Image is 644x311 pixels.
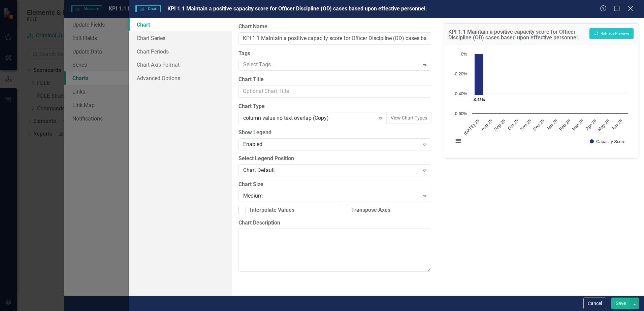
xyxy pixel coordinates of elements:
[238,219,431,227] label: Chart Description
[129,58,232,71] a: Chart Axis Format
[507,118,519,131] text: Oct-25
[473,98,485,102] text: -0.42%
[238,85,431,98] input: Optional Chart Title
[238,181,431,188] label: Chart Size
[611,118,623,131] text: Jun-26
[546,118,558,131] text: Jan-26
[611,298,630,309] button: Save
[583,298,606,309] button: Cancel
[571,118,584,132] text: Mar-26
[454,136,463,146] button: View chart menu, Chart
[238,103,431,110] label: Chart Type
[129,18,232,31] a: Chart
[454,111,468,116] text: -0.60%
[129,31,232,45] a: Chart Series
[590,139,625,144] button: Show Capacity Score
[167,5,427,12] span: KPI 1.1 Maintain a positive capacity score for Officer Discipline (OD) cases based upon effective...
[129,71,232,85] a: Advanced Options
[463,118,480,136] text: [DATE]-25
[238,50,431,58] label: Tags
[243,140,419,148] div: Enabled
[450,50,632,151] svg: Interactive chart
[351,206,390,214] div: Transpose Axes
[129,45,232,58] a: Chart Periods
[238,129,431,137] label: Show Legend
[238,76,431,83] label: Chart Title
[243,166,419,174] div: Chart Default
[448,29,586,41] h3: KPI 1.1 Maintain a positive capacity score for Officer Discipline (OD) cases based upon effective...
[597,118,610,132] text: May-26
[480,118,493,132] text: Aug-25
[589,28,634,39] button: Refresh Preview
[519,118,533,132] text: Nov-25
[238,155,431,163] label: Select Legend Position
[250,206,294,214] div: Interpolate Values
[475,54,484,96] path: Jul-25, -0.42. Capacity Score.
[585,118,598,131] text: Apr-26
[454,91,468,96] text: -0.40%
[450,50,632,151] div: Chart. Highcharts interactive chart.
[238,23,431,31] label: Chart Name
[532,118,546,132] text: Dec-25
[558,118,571,132] text: Feb-26
[461,51,468,57] text: 0%
[493,118,507,132] text: Sep-25
[386,112,431,124] button: View Chart Types
[243,114,375,122] div: column value no text overlap (Copy)
[454,71,468,76] text: -0.20%
[135,5,160,12] span: Chart
[243,192,419,200] div: Medium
